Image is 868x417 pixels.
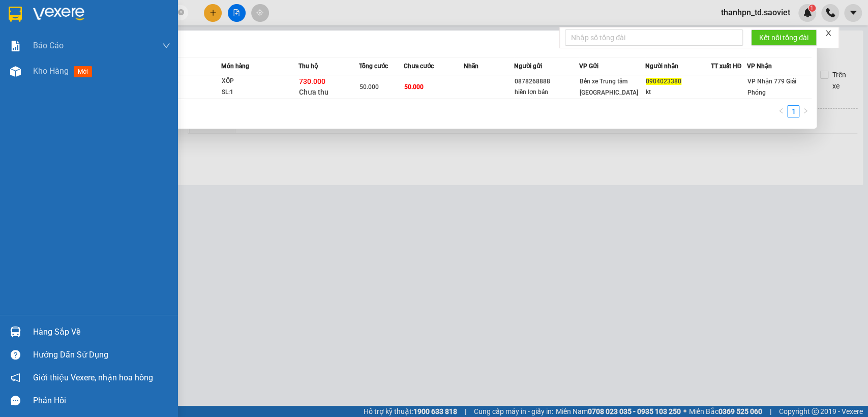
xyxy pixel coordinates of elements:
[10,66,21,77] img: warehouse-icon
[404,63,434,70] span: Chưa cước
[799,105,812,117] button: right
[646,87,710,98] div: kt
[404,83,424,91] span: 50.000
[825,29,832,37] span: close
[464,63,478,70] span: Nhãn
[299,77,325,85] span: 730.000
[514,63,542,70] span: Người gửi
[162,42,170,50] span: down
[33,324,170,340] div: Hàng sắp về
[711,63,742,70] span: TT xuất HĐ
[751,29,817,46] button: Kết nối tổng đài
[759,32,809,43] span: Kết nối tổng đài
[787,105,799,117] li: 1
[33,347,170,363] div: Hướng dẫn sử dụng
[515,76,579,87] div: 0878268888
[178,8,184,18] span: close-circle
[33,39,64,52] span: Báo cáo
[10,41,21,51] img: solution-icon
[299,88,328,96] span: Chưa thu
[33,371,153,384] span: Giới thiệu Vexere, nhận hoa hồng
[645,63,678,70] span: Người nhận
[298,63,318,70] span: Thu hộ
[222,87,298,98] div: SL: 1
[358,63,387,70] span: Tổng cước
[565,29,743,46] input: Nhập số tổng đài
[359,83,378,91] span: 50.000
[775,105,787,117] li: Previous Page
[9,7,22,22] img: logo-vxr
[221,63,249,70] span: Món hàng
[778,108,784,114] span: left
[33,393,170,408] div: Phản hồi
[74,66,92,77] span: mới
[10,326,21,337] img: warehouse-icon
[222,76,298,87] div: XỐP
[11,396,20,405] span: message
[802,108,809,114] span: right
[580,78,638,96] span: Bến xe Trung tâm [GEOGRAPHIC_DATA]
[775,105,787,117] button: left
[515,87,579,98] div: hiền lợn bản
[788,106,799,117] a: 1
[33,66,69,76] span: Kho hàng
[646,78,681,85] span: 0904023380
[11,373,20,382] span: notification
[11,350,20,360] span: question-circle
[747,78,796,96] span: VP Nhận 779 Giải Phóng
[178,9,184,15] span: close-circle
[746,63,771,70] span: VP Nhận
[799,105,812,117] li: Next Page
[579,63,598,70] span: VP Gửi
